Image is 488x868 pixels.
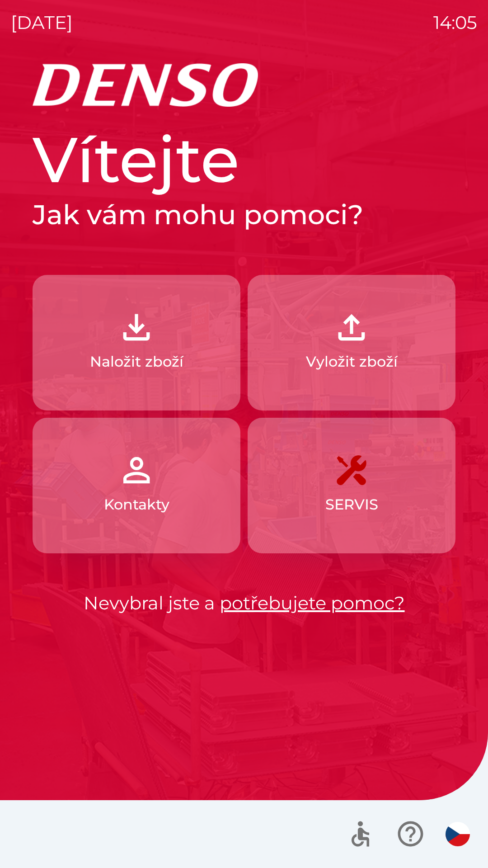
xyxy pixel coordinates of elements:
[220,592,405,614] a: potřebujete pomoc?
[33,63,455,107] img: Logo
[33,198,455,231] h2: Jak vám mohu pomoci?
[332,450,371,490] img: 7408382d-57dc-4d4c-ad5a-dca8f73b6e74.png
[117,307,156,347] img: 918cc13a-b407-47b8-8082-7d4a57a89498.png
[325,494,378,515] p: SERVIS
[33,275,240,410] button: Naložit zboží
[104,494,169,515] p: Kontakty
[117,450,156,490] img: 072f4d46-cdf8-44b2-b931-d189da1a2739.png
[306,351,398,373] p: Vyložit zboží
[248,418,455,553] button: SERVIS
[11,9,73,36] p: [DATE]
[33,418,240,553] button: Kontakty
[33,590,455,617] p: Nevybral jste a
[33,121,455,198] h1: Vítejte
[332,307,371,347] img: 2fb22d7f-6f53-46d3-a092-ee91fce06e5d.png
[446,822,470,846] img: cs flag
[433,9,477,36] p: 14:05
[248,275,455,410] button: Vyložit zboží
[90,351,183,373] p: Naložit zboží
